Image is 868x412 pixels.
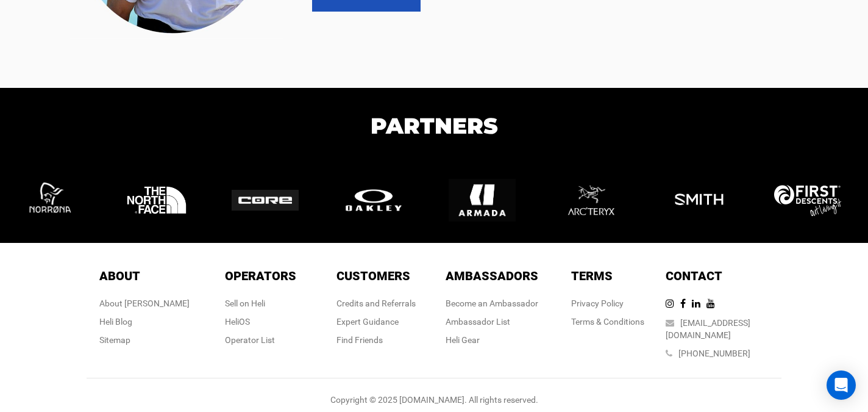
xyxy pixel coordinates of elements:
img: logo [123,167,202,234]
div: About [PERSON_NAME] [99,297,190,309]
img: logo [774,185,853,216]
img: logo [666,167,745,234]
a: Credits and Referrals [336,298,416,308]
a: [EMAIL_ADDRESS][DOMAIN_NAME] [666,318,750,340]
span: Contact [666,269,722,283]
a: Heli Blog [99,317,132,327]
a: Heli Gear [446,335,480,345]
a: Become an Ambassador [446,298,538,308]
a: Privacy Policy [571,298,624,308]
div: Open Intercom Messenger [827,370,856,400]
img: logo [340,187,419,214]
span: Operators [225,269,296,283]
div: Copyright © 2025 [DOMAIN_NAME]. All rights reserved. [87,394,781,406]
a: Terms & Conditions [571,317,644,327]
img: logo [232,190,311,211]
a: Expert Guidance [336,317,399,327]
img: logo [557,165,636,235]
span: About [99,269,140,283]
div: Ambassador List [446,316,538,328]
div: Find Friends [336,334,416,346]
a: HeliOS [225,317,250,327]
span: Customers [336,269,410,283]
span: Ambassadors [446,269,538,283]
img: logo [15,167,94,234]
div: Sitemap [99,334,190,346]
div: Sell on Heli [225,297,296,309]
img: logo [449,167,528,234]
div: Operator List [225,334,296,346]
a: [PHONE_NUMBER] [678,349,750,358]
span: Terms [571,269,613,283]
